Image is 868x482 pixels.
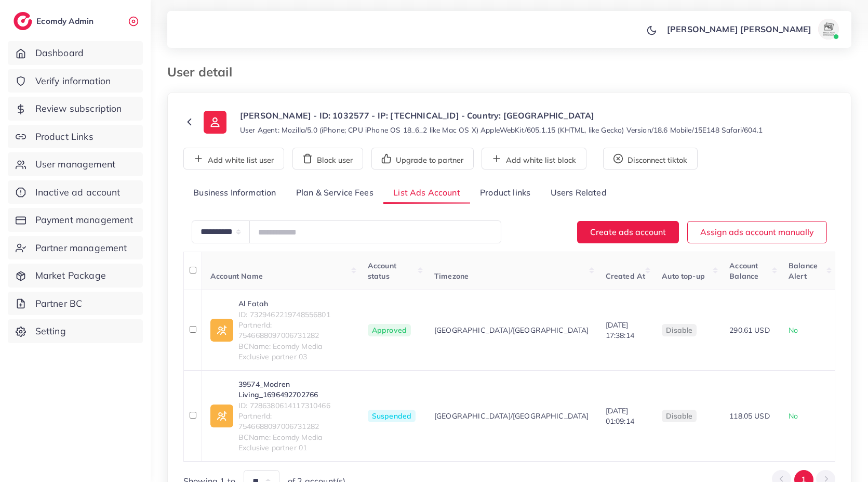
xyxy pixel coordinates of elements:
[687,221,827,243] button: Assign ads account manually
[789,325,798,335] span: No
[789,261,818,281] span: Balance Alert
[606,406,634,426] span: [DATE] 01:09:14
[8,208,143,232] a: Payment management
[8,69,143,93] a: Verify information
[238,298,351,309] a: Al Fatah
[661,19,843,40] a: [PERSON_NAME] [PERSON_NAME]avatar
[238,379,351,400] a: 39574_Modren Living_1696492702766
[286,182,383,204] a: Plan & Service Fees
[35,297,83,310] span: Partner BC
[8,41,143,65] a: Dashboard
[210,271,263,281] span: Account Name
[470,182,540,204] a: Product links
[8,152,143,176] a: User management
[383,182,470,204] a: List Ads Account
[540,182,616,204] a: Users Related
[35,213,133,227] span: Payment management
[8,97,143,121] a: Review subscription
[292,148,363,170] button: Block user
[8,292,143,316] a: Partner BC
[35,324,66,338] span: Setting
[35,186,121,199] span: Inactive ad account
[729,411,770,421] span: 118.05 USD
[35,102,122,115] span: Review subscription
[238,309,351,320] span: ID: 7329462219748556801
[14,12,32,30] img: logo
[8,236,143,260] a: Partner management
[183,148,284,170] button: Add white list user
[238,400,351,411] span: ID: 7286380614117310466
[577,221,679,243] button: Create ads account
[368,324,411,336] span: Approved
[36,16,96,26] h2: Ecomdy Admin
[606,271,646,281] span: Created At
[210,405,233,427] img: ic-ad-info.7fc67b75.svg
[434,411,589,421] span: [GEOGRAPHIC_DATA]/[GEOGRAPHIC_DATA]
[603,148,698,170] button: Disconnect tiktok
[729,325,770,335] span: 290.61 USD
[35,158,115,171] span: User management
[238,341,351,362] span: BCName: Ecomdy Media Exclusive partner 03
[204,111,226,134] img: ic-user-info.36bf1079.svg
[482,148,586,170] button: Add white list block
[8,264,143,288] a: Market Package
[35,269,106,282] span: Market Package
[789,411,798,421] span: No
[35,74,111,88] span: Verify information
[368,410,416,422] span: Suspended
[238,411,351,432] span: PartnerId: 7546688097006731282
[666,325,692,335] span: disable
[8,319,143,343] a: Setting
[667,23,811,35] p: [PERSON_NAME] [PERSON_NAME]
[240,125,763,135] small: User Agent: Mozilla/5.0 (iPhone; CPU iPhone OS 18_6_2 like Mac OS X) AppleWebKit/605.1.15 (KHTML,...
[666,411,692,421] span: disable
[35,46,84,60] span: Dashboard
[662,271,705,281] span: Auto top-up
[35,130,94,144] span: Product Links
[238,320,351,341] span: PartnerId: 7546688097006731282
[14,12,96,30] a: logoEcomdy Admin
[371,148,474,170] button: Upgrade to partner
[818,19,839,40] img: avatar
[8,125,143,149] a: Product Links
[183,182,286,204] a: Business Information
[606,320,634,340] span: [DATE] 17:38:14
[35,241,127,255] span: Partner management
[729,261,758,281] span: Account Balance
[434,325,589,335] span: [GEOGRAPHIC_DATA]/[GEOGRAPHIC_DATA]
[238,432,351,453] span: BCName: Ecomdy Media Exclusive partner 01
[434,271,469,281] span: Timezone
[8,180,143,204] a: Inactive ad account
[210,319,233,342] img: ic-ad-info.7fc67b75.svg
[167,64,241,80] h3: User detail
[240,109,763,122] p: [PERSON_NAME] - ID: 1032577 - IP: [TECHNICAL_ID] - Country: [GEOGRAPHIC_DATA]
[368,261,396,281] span: Account status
